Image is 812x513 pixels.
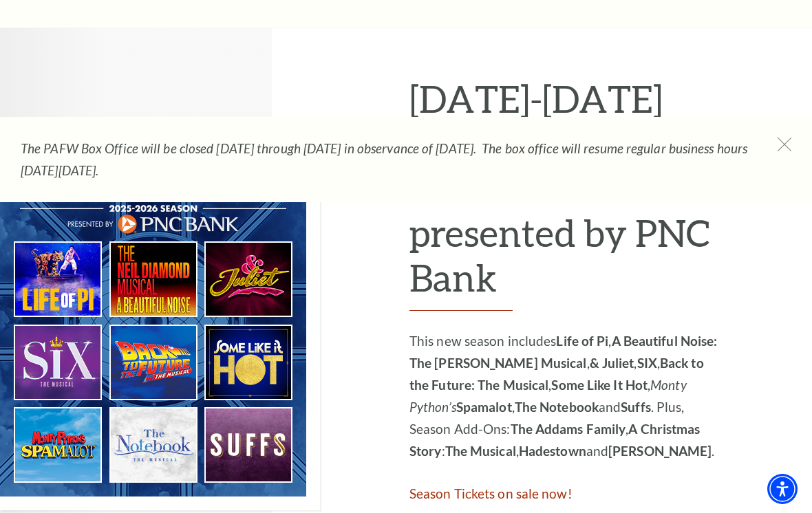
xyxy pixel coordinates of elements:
strong: Hadestown [519,443,586,459]
strong: The Addams Family [511,421,626,437]
em: Monty Python’s [409,377,687,415]
strong: SIX [637,355,657,371]
strong: A Christmas Story [409,421,700,459]
strong: & Juliet [590,355,634,371]
span: Season Tickets on sale now! [409,485,573,501]
p: This new season includes , , , , , , , and . Plus, Season Add-Ons: , : , and . [409,330,723,462]
h2: [DATE]-[DATE] Broadway at the Bass Season presented by PNC Bank [409,76,723,311]
strong: [PERSON_NAME] [608,443,712,459]
strong: A Beautiful Noise: The [PERSON_NAME] Musical [409,333,717,371]
strong: The Musical [445,443,516,459]
strong: Back to the Future: The Musical [409,355,704,393]
strong: The Notebook [515,399,599,415]
strong: Some Like It Hot [551,377,648,393]
strong: Life of Pi [556,333,608,349]
div: Accessibility Menu [767,474,798,504]
strong: Suffs [621,399,651,415]
strong: Spamalot [456,399,512,415]
em: The PAFW Box Office will be closed [DATE] through [DATE] in observance of [DATE]. The box office ... [21,140,747,178]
